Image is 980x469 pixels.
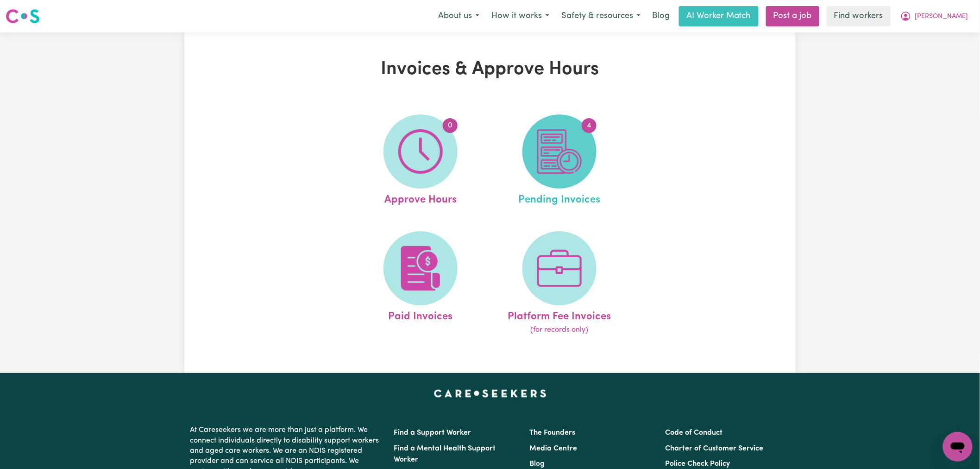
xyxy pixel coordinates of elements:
[518,189,600,208] span: Pending Invoices
[666,445,764,452] a: Charter of Customer Service
[434,390,547,397] a: Careseekers home page
[6,8,40,25] img: Careseekers logo
[493,231,626,336] a: Platform Fee Invoices(for records only)
[530,324,588,336] span: (for records only)
[555,6,647,26] button: Safety & resources
[894,6,974,26] button: My Account
[384,189,457,208] span: Approve Hours
[529,429,575,437] a: The Founders
[394,429,471,437] a: Find a Support Worker
[679,6,759,26] a: AI Worker Match
[443,118,458,133] span: 0
[647,6,675,26] a: Blog
[827,6,891,26] a: Find workers
[432,6,485,26] button: About us
[508,305,611,325] span: Platform Fee Invoices
[943,432,973,462] iframe: Button to launch messaging window
[354,231,487,336] a: Paid Invoices
[354,114,487,208] a: Approve Hours
[292,58,688,81] h1: Invoices & Approve Hours
[6,6,40,27] a: Careseekers logo
[666,429,723,437] a: Code of Conduct
[529,445,577,452] a: Media Centre
[766,6,819,26] a: Post a job
[666,460,730,468] a: Police Check Policy
[915,12,968,22] span: [PERSON_NAME]
[493,114,626,208] a: Pending Invoices
[394,445,496,463] a: Find a Mental Health Support Worker
[529,460,545,468] a: Blog
[582,118,597,133] span: 4
[485,6,555,26] button: How it works
[388,305,452,325] span: Paid Invoices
